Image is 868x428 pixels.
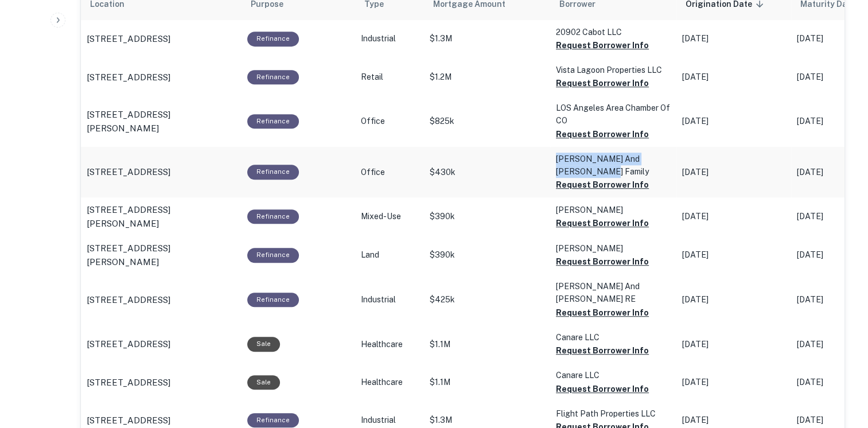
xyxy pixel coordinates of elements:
p: Healthcare [361,376,418,388]
a: [STREET_ADDRESS] [87,71,236,84]
p: [PERSON_NAME] [556,242,671,255]
div: This loan purpose was for refinancing [247,114,299,129]
button: Request Borrower Info [556,382,649,396]
p: $825k [430,115,544,127]
a: [STREET_ADDRESS][PERSON_NAME] [87,242,236,269]
p: [STREET_ADDRESS] [87,165,170,179]
p: $1.1M [430,338,544,351]
p: Flight Path Properties LLC [556,407,671,420]
button: Request Borrower Info [556,216,649,230]
p: [DATE] [682,71,785,83]
a: [STREET_ADDRESS] [87,293,236,307]
p: Retail [361,71,418,83]
p: LOS Angeles Area Chamber Of CO [556,102,671,127]
a: [STREET_ADDRESS] [87,414,236,427]
p: $390k [430,211,544,223]
button: Request Borrower Info [556,127,649,141]
p: Office [361,115,418,127]
p: Industrial [361,294,418,306]
a: [STREET_ADDRESS] [87,32,236,46]
p: [DATE] [682,211,785,223]
iframe: Chat Widget [811,336,868,391]
div: This loan purpose was for refinancing [247,209,299,224]
p: Vista Lagoon Properties LLC [556,64,671,76]
p: 20902 Cabot LLC [556,26,671,38]
p: $1.1M [430,376,544,388]
p: [STREET_ADDRESS] [87,71,170,84]
button: Request Borrower Info [556,38,649,52]
p: $390k [430,249,544,261]
p: [PERSON_NAME] [556,204,671,216]
p: Industrial [361,33,418,45]
a: [STREET_ADDRESS][PERSON_NAME] [87,108,236,135]
button: Request Borrower Info [556,306,649,320]
div: This loan purpose was for refinancing [247,248,299,262]
p: [STREET_ADDRESS] [87,32,170,46]
div: This loan purpose was for refinancing [247,32,299,46]
p: Mixed-Use [361,211,418,223]
p: [STREET_ADDRESS] [87,337,170,351]
button: Request Borrower Info [556,76,649,90]
p: [DATE] [682,338,785,351]
p: Office [361,166,418,178]
div: This loan purpose was for refinancing [247,70,299,84]
p: [DATE] [682,166,785,178]
p: Land [361,249,418,261]
div: This loan purpose was for refinancing [247,293,299,307]
button: Request Borrower Info [556,178,649,192]
p: Canare LLC [556,369,671,382]
p: [DATE] [682,294,785,306]
p: $430k [430,166,544,178]
button: Request Borrower Info [556,255,649,269]
p: [STREET_ADDRESS] [87,376,170,390]
p: [PERSON_NAME] And [PERSON_NAME] Family [556,153,671,178]
p: Industrial [361,414,418,426]
p: [DATE] [682,33,785,45]
div: This loan purpose was for refinancing [247,165,299,179]
p: [DATE] [682,249,785,261]
p: [DATE] [682,376,785,388]
a: [STREET_ADDRESS] [87,337,236,351]
a: [STREET_ADDRESS] [87,165,236,179]
p: $425k [430,294,544,306]
div: Sale [247,337,280,351]
div: This loan purpose was for refinancing [247,413,299,427]
p: [PERSON_NAME] And [PERSON_NAME] RE [556,280,671,305]
a: [STREET_ADDRESS][PERSON_NAME] [87,203,236,230]
p: Canare LLC [556,331,671,344]
p: $1.3M [430,414,544,426]
a: [STREET_ADDRESS] [87,376,236,390]
p: Healthcare [361,338,418,351]
p: $1.3M [430,33,544,45]
p: [STREET_ADDRESS] [87,293,170,307]
p: [DATE] [682,414,785,426]
button: Request Borrower Info [556,344,649,357]
p: [DATE] [682,115,785,127]
p: [STREET_ADDRESS] [87,414,170,427]
p: $1.2M [430,71,544,83]
div: Sale [247,375,280,390]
